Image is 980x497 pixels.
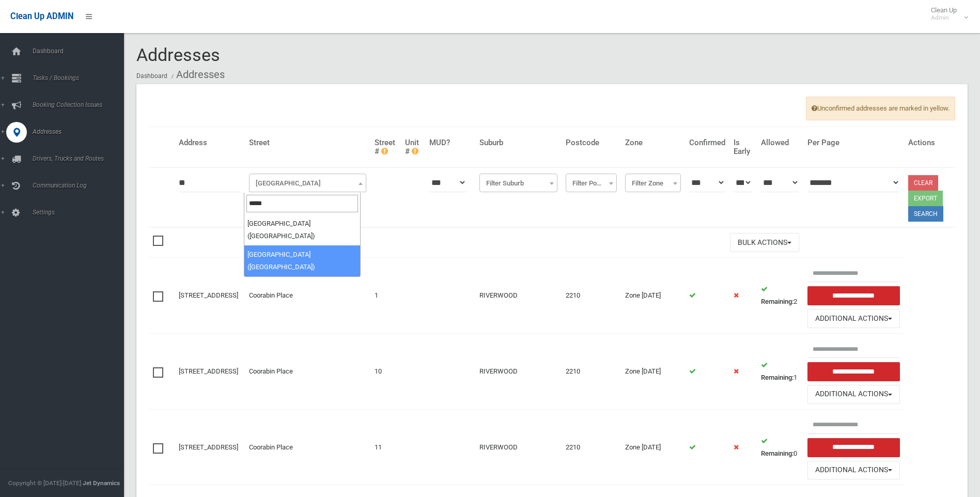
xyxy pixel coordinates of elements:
span: Booking Collection Issues [29,101,132,108]
td: Zone [DATE] [621,334,685,410]
h4: Zone [625,138,681,147]
h4: Street # [375,138,397,156]
td: RIVERWOOD [475,334,562,410]
td: 1 [757,334,803,410]
span: Clean Up ADMIN [10,11,73,21]
td: 2210 [562,258,621,334]
strong: Remaining: [761,374,794,381]
h4: MUD? [429,138,471,147]
strong: Remaining: [761,449,794,457]
span: Addresses [29,128,132,135]
h4: Address [179,138,241,147]
li: [GEOGRAPHIC_DATA] ([GEOGRAPHIC_DATA]) [244,214,361,245]
a: [STREET_ADDRESS] [179,443,238,451]
span: Drivers, Trucks and Routes [29,155,132,162]
td: Coorabin Place [245,409,370,485]
strong: Remaining: [761,298,794,305]
span: Copyright © [DATE]-[DATE] [8,479,81,487]
button: Search [908,206,943,222]
h4: Per Page [807,138,900,147]
li: [GEOGRAPHIC_DATA] ([GEOGRAPHIC_DATA]) [244,245,361,276]
span: Filter Street [252,176,364,191]
td: 2 [757,258,803,334]
span: Addresses [136,44,220,65]
button: Bulk Actions [730,233,799,252]
h4: Actions [908,138,951,147]
h4: Unit # [405,138,421,156]
button: Additional Actions [807,309,900,328]
strong: Jet Dynamics [83,479,120,487]
span: Filter Suburb [482,176,555,191]
a: [STREET_ADDRESS] [179,367,238,375]
span: Filter Postcode [566,174,617,192]
li: Addresses [169,65,225,84]
span: Dashboard [29,48,132,55]
td: Coorabin Place [245,334,370,410]
h4: Confirmed [689,138,725,147]
h4: Street [249,138,366,147]
td: Coorabin Place [245,258,370,334]
span: Filter Zone [628,176,678,191]
span: Tasks / Bookings [29,74,132,82]
td: 11 [370,409,401,485]
a: Clear [908,175,938,191]
span: Communication Log [29,182,132,189]
td: Zone [DATE] [621,258,685,334]
h4: Is Early [734,138,753,156]
td: 2210 [562,334,621,410]
td: 10 [370,334,401,410]
span: Filter Zone [625,174,681,192]
td: Zone [DATE] [621,409,685,485]
h4: Allowed [761,138,799,147]
td: 1 [370,258,401,334]
td: RIVERWOOD [475,409,562,485]
td: 2210 [562,409,621,485]
td: 0 [757,409,803,485]
button: Additional Actions [807,461,900,480]
span: Filter Postcode [568,176,614,191]
span: Clean Up [926,6,967,22]
h4: Postcode [566,138,617,147]
h4: Suburb [479,138,557,147]
td: RIVERWOOD [475,258,562,334]
span: Filter Street [249,174,366,192]
a: Dashboard [136,72,167,80]
span: Unconfirmed addresses are marked in yellow. [806,97,955,120]
span: Filter Suburb [479,174,557,192]
button: Additional Actions [807,385,900,404]
small: Admin [931,14,957,22]
span: Settings [29,209,132,216]
button: Export [908,191,943,206]
a: [STREET_ADDRESS] [179,291,238,299]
